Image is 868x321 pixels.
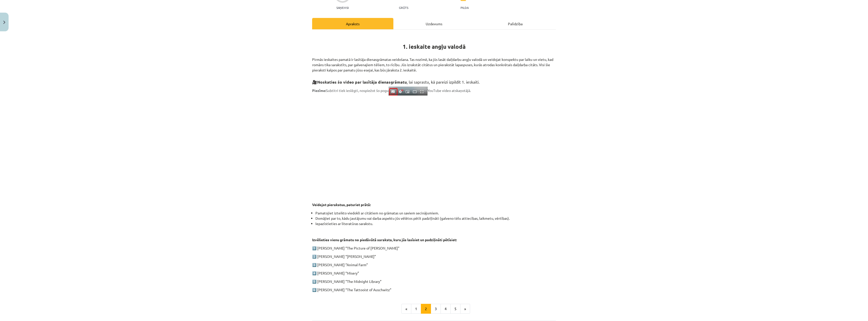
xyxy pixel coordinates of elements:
[312,52,556,73] p: Pirmās ieskaites pamatā ir lasītāja dienasgrāmatas veidošana. Tas nozīmē, ka jūs lasāt daiļdarbu ...
[399,6,408,9] p: Grūts
[312,270,556,276] p: 4️⃣ [PERSON_NAME] “Misery”
[312,18,393,29] div: Apraksts
[3,21,5,24] img: icon-close-lesson-0947bae3869378f0d4975bcd49f059093ad1ed9edebbc8119c70593378902aed.svg
[421,304,431,314] button: 2
[460,304,470,314] button: »
[312,76,556,85] h3: 🎥 , lai saprastu, kā pareizi izpildīt 1. ieskaiti.
[312,88,471,93] span: Subtitri tiek ieslēgti, nospiežot šo pogu YouTube video atskaņotājā.
[431,304,441,314] button: 3
[450,304,460,314] button: 5
[312,245,556,251] p: 1️⃣ [PERSON_NAME] “The Picture of [PERSON_NAME]”
[334,6,351,9] p: Saņemsi
[315,221,556,226] li: Iepazīstieties ar literatūras sarakstu.
[411,304,421,314] button: 1
[312,304,556,314] nav: Page navigation example
[312,287,556,292] p: 6️⃣ [PERSON_NAME] “The Tattooist of Auschwitz”
[315,216,556,221] li: Domājiet par to, kādu jautājumu vai darba aspektu jūs vēlētos pētīt padziļināti (galveno tēlu att...
[312,262,556,267] p: 3️⃣ [PERSON_NAME] “Animal Farm”
[475,18,556,29] div: Palīdzība
[460,6,469,9] p: pilda
[312,88,326,93] strong: Piezīme:
[317,79,407,85] strong: Noskaties šo video par lasītāja dienasgrāmatu
[441,304,451,314] button: 4
[401,304,411,314] button: «
[312,237,457,242] strong: Izvēlieties vienu grāmatu no piedāvātā saraksta, kuru jūs lasīsiet un padziļināti pētīsiet:
[403,43,466,50] strong: 1. ieskaite angļu valodā
[312,202,371,207] strong: Veidojot pierakstus, paturiet prātā:
[315,210,556,216] li: Pamatojiet izteikto viedokli ar citātiem no grāmatas un saviem secinājumiem.
[312,279,556,284] p: 5️⃣ [PERSON_NAME] “The Midnight Library”
[393,18,475,29] div: Uzdevums
[312,254,556,259] p: 2️⃣ [PERSON_NAME] “[PERSON_NAME]”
